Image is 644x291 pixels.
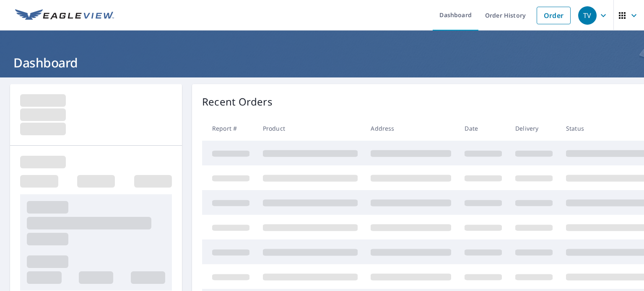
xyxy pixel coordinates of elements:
[256,116,364,141] th: Product
[202,116,256,141] th: Report #
[578,6,597,25] div: TV
[15,9,114,22] img: EV Logo
[364,116,458,141] th: Address
[10,54,634,71] h1: Dashboard
[202,94,273,109] p: Recent Orders
[509,116,559,141] th: Delivery
[458,116,509,141] th: Date
[537,7,571,24] a: Order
